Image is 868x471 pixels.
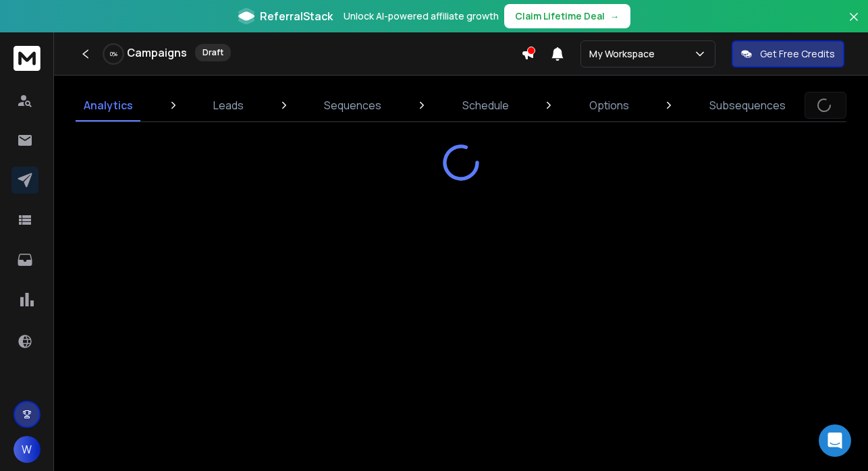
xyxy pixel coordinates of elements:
[260,8,333,24] span: ReferralStack
[589,97,629,113] p: Options
[462,97,509,113] p: Schedule
[454,89,517,121] a: Schedule
[213,97,244,113] p: Leads
[581,89,637,121] a: Options
[195,44,231,61] div: Draft
[701,89,794,121] a: Subsequences
[205,89,252,121] a: Leads
[504,4,630,28] button: Claim Lifetime Deal→
[732,40,844,67] button: Get Free Credits
[84,97,133,113] p: Analytics
[845,8,863,40] button: Close banner
[324,97,381,113] p: Sequences
[610,9,620,23] span: →
[819,424,851,457] div: Open Intercom Messenger
[13,436,40,463] button: W
[344,9,499,23] p: Unlock AI-powered affiliate growth
[76,89,141,121] a: Analytics
[110,50,117,58] p: 0 %
[316,89,389,121] a: Sequences
[760,47,835,61] p: Get Free Credits
[127,45,187,61] h1: Campaigns
[589,47,660,61] p: My Workspace
[709,97,786,113] p: Subsequences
